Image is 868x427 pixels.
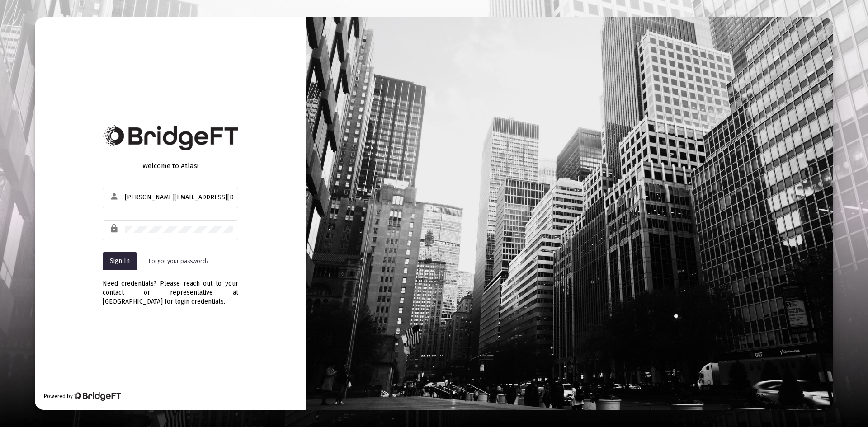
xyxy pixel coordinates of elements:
mat-icon: lock [109,223,120,234]
div: Need credentials? Please reach out to your contact or representative at [GEOGRAPHIC_DATA] for log... [103,270,238,306]
span: Sign In [110,257,130,265]
img: Bridge Financial Technology Logo [103,125,238,150]
button: Sign In [103,252,137,270]
input: Email or Username [125,194,233,201]
a: Forgot your password? [149,257,208,266]
mat-icon: person [109,191,120,202]
div: Welcome to Atlas! [103,161,238,170]
img: Bridge Financial Technology Logo [74,392,121,401]
div: Powered by [44,392,121,401]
